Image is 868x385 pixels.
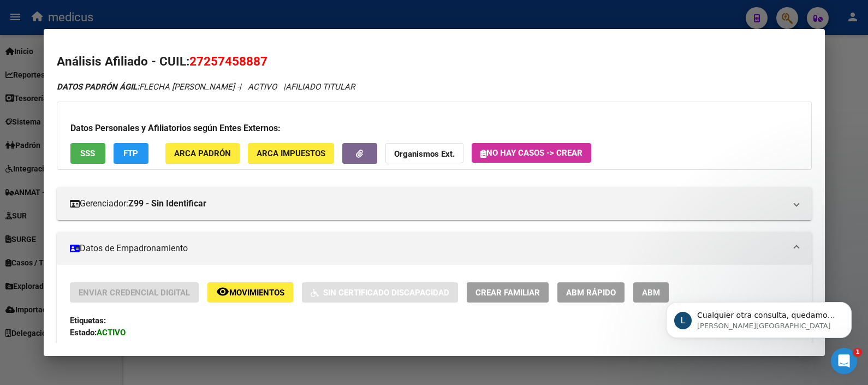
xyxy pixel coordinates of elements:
button: Sin Certificado Discapacidad [302,282,458,303]
span: Crear Familiar [475,288,540,298]
span: FTP [123,149,138,159]
span: ABM Rápido [566,288,616,298]
strong: DATOS PADRÓN ÁGIL: [57,82,139,92]
h2: Análisis Afiliado - CUIL: [57,52,812,71]
iframe: Intercom notifications mensaje [650,279,868,356]
span: FLECHA [PERSON_NAME] - [57,82,239,92]
mat-icon: remove_red_eye [216,285,229,298]
span: ARCA Padrón [174,149,231,159]
strong: Etiquetas: [70,316,106,325]
button: Selector de gif [34,301,43,310]
button: FTP [114,143,148,163]
button: Enviar Credencial Digital [70,282,199,303]
button: ABM Rápido [557,282,625,303]
button: go back [7,4,28,25]
span: AFILIADO TITULAR [286,82,355,92]
div: Cualquier otra consulta, quedamos a disposición. [17,260,170,281]
iframe: Intercom live chat [831,348,857,374]
button: ARCA Padrón [165,143,240,163]
button: ARCA Impuestos [248,143,334,163]
h1: [PERSON_NAME] [53,5,124,14]
strong: Estado: [70,328,97,337]
span: Movimientos [229,288,284,298]
div: Ludmila dice… [9,132,210,178]
button: Movimientos [207,282,293,303]
span: SSS [80,149,95,159]
div: Ya lo cambié, pueden verificar si quedó correcto. [17,185,170,206]
div: Buenos dias, Muchas gracias por comunicarse con el soporte técnico de la plataforma [9,132,179,177]
button: Selector de emoji [17,301,26,310]
div: Paola dice… [9,221,210,254]
mat-expansion-panel-header: Gerenciador:Z99 - Sin Identificar [57,187,812,220]
mat-panel-title: Gerenciador: [70,197,786,210]
mat-panel-title: Datos de Empadronamiento [70,242,786,255]
span: ABM [642,288,660,298]
span: ARCA Impuestos [257,149,325,159]
strong: Organismos Ext. [394,150,455,159]
span: Enviar Credencial Digital [79,288,190,298]
h3: Datos Personales y Afiliatorios según Entes Externos: [70,122,798,135]
span: 27257458887 [189,54,267,68]
strong: Z99 - Sin Identificar [128,197,206,210]
button: Inicio [171,4,192,25]
div: SI, CLARO [154,221,210,245]
div: Ya lo cambié, pueden verificar si quedó correcto. [9,178,179,212]
i: | ACTIVO | [57,82,355,92]
div: [PERSON_NAME] ¡Gracias por tu paciencia! Estamos revisando tu mensaje y te responderemos en unos ... [9,42,179,97]
strong: ACTIVO [97,328,126,337]
textarea: Escribe un mensaje... [9,279,209,297]
button: Organismos Ext. [385,143,463,163]
b: [PERSON_NAME] [47,110,108,117]
button: SSS [70,143,105,163]
div: Profile image for Ludmila [33,108,44,119]
button: Adjuntar un archivo [52,301,61,310]
div: Cualquier otra consulta, quedamos a disposición. [9,253,179,288]
div: Ludmila dice… [9,253,210,312]
span: 1 [853,348,862,357]
div: [PERSON_NAME] ¡Gracias por tu paciencia! Estamos revisando tu mensaje y te responderemos en unos ... [17,48,170,91]
button: ABM [633,282,669,303]
div: Ludmila dice… [9,106,210,132]
button: Start recording [69,301,78,310]
div: SI, CLARO [163,228,201,239]
p: Activo [53,14,75,25]
button: Crear Familiar [467,282,549,303]
button: Enviar un mensaje… [187,297,205,315]
span: No hay casos -> Crear [480,148,582,158]
div: Cerrar [192,4,211,24]
button: No hay casos -> Crear [472,143,591,163]
div: Fin dice… [9,42,210,106]
div: joined the conversation [47,109,186,119]
div: Profile image for Ludmila [31,6,49,23]
span: Sin Certificado Discapacidad [323,288,449,298]
div: Ludmila dice… [9,178,210,221]
div: Buenos dias, Muchas gracias por comunicarse con el soporte técnico de la plataforma [17,138,170,170]
mat-expansion-panel-header: Datos de Empadronamiento [57,232,812,265]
